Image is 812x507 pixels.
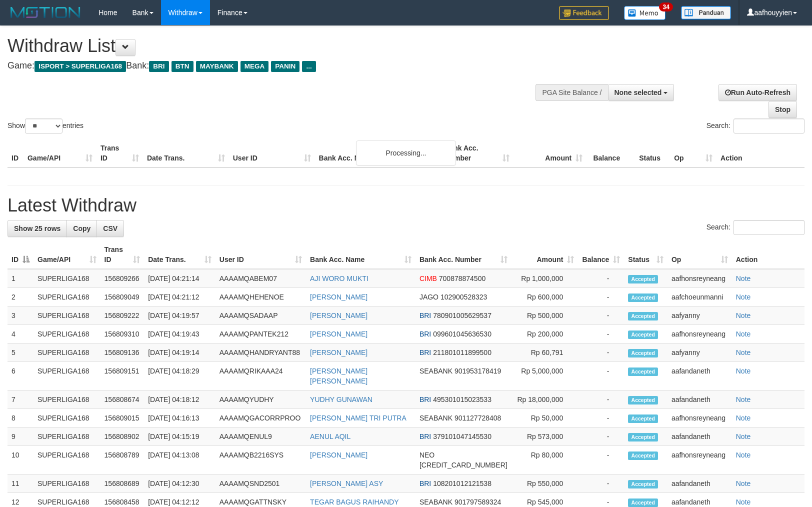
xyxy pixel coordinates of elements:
[578,427,624,446] td: -
[33,306,100,325] td: SUPERLIGA168
[628,367,658,376] span: Accepted
[511,362,578,390] td: Rp 5,000,000
[439,274,485,282] span: Copy 700878874500 to clipboard
[33,390,100,409] td: SUPERLIGA168
[628,480,658,488] span: Accepted
[578,409,624,427] td: -
[768,101,797,118] a: Stop
[100,446,144,474] td: 156808789
[419,479,431,487] span: BRI
[34,61,126,72] span: ISPORT > SUPERLIGA168
[144,240,215,269] th: Date Trans.: activate to sort column ascending
[511,343,578,362] td: Rp 60,791
[144,325,215,343] td: [DATE] 04:19:43
[215,343,306,362] td: AAAAMQHANDRYANT88
[635,139,670,167] th: Status
[7,220,67,237] a: Show 25 rows
[433,432,491,440] span: Copy 379101047145530 to clipboard
[240,61,269,72] span: MEGA
[7,446,33,474] td: 10
[578,446,624,474] td: -
[628,330,658,339] span: Accepted
[310,479,383,487] a: [PERSON_NAME] ASY
[718,84,797,101] a: Run Auto-Refresh
[736,395,751,403] a: Note
[7,343,33,362] td: 5
[667,427,732,446] td: aafandaneth
[143,139,229,167] th: Date Trans.
[33,427,100,446] td: SUPERLIGA168
[33,446,100,474] td: SUPERLIGA168
[144,343,215,362] td: [DATE] 04:19:14
[100,240,144,269] th: Trans ID: activate to sort column ascending
[628,293,658,302] span: Accepted
[419,311,431,319] span: BRI
[33,288,100,306] td: SUPERLIGA168
[96,220,124,237] a: CSV
[100,390,144,409] td: 156808674
[7,409,33,427] td: 8
[440,293,487,301] span: Copy 102900528323 to clipboard
[433,348,491,356] span: Copy 211801011899500 to clipboard
[667,409,732,427] td: aafhonsreyneang
[144,306,215,325] td: [DATE] 04:19:57
[716,139,804,167] th: Action
[33,269,100,288] td: SUPERLIGA168
[415,240,511,269] th: Bank Acc. Number: activate to sort column ascending
[7,474,33,493] td: 11
[614,88,662,96] span: None selected
[419,330,431,338] span: BRI
[667,288,732,306] td: aafchoeunmanni
[103,224,117,232] span: CSV
[511,306,578,325] td: Rp 500,000
[511,325,578,343] td: Rp 200,000
[215,325,306,343] td: AAAAMQPANTEK212
[25,118,62,133] select: Showentries
[667,362,732,390] td: aafandaneth
[667,474,732,493] td: aafandaneth
[310,311,367,319] a: [PERSON_NAME]
[144,269,215,288] td: [DATE] 04:21:14
[33,325,100,343] td: SUPERLIGA168
[215,240,306,269] th: User ID: activate to sort column ascending
[215,446,306,474] td: AAAAMQB2216SYS
[419,451,434,459] span: NEO
[144,390,215,409] td: [DATE] 04:18:12
[100,269,144,288] td: 156809266
[733,118,804,133] input: Search:
[736,293,751,301] a: Note
[736,274,751,282] a: Note
[624,6,666,20] img: Button%20Memo.svg
[586,139,635,167] th: Balance
[144,409,215,427] td: [DATE] 04:16:13
[310,451,367,459] a: [PERSON_NAME]
[454,414,501,422] span: Copy 901127728408 to clipboard
[7,5,83,20] img: MOTION_logo.png
[215,306,306,325] td: AAAAMQSADAAP
[144,362,215,390] td: [DATE] 04:18:29
[215,474,306,493] td: AAAAMQSND2501
[608,84,674,101] button: None selected
[736,479,751,487] a: Note
[454,367,501,375] span: Copy 901953178419 to clipboard
[144,474,215,493] td: [DATE] 04:12:30
[271,61,299,72] span: PANIN
[66,220,97,237] a: Copy
[454,498,501,506] span: Copy 901797589324 to clipboard
[736,414,751,422] a: Note
[511,427,578,446] td: Rp 573,000
[667,343,732,362] td: aafyanny
[7,390,33,409] td: 7
[33,409,100,427] td: SUPERLIGA168
[7,240,33,269] th: ID: activate to sort column descending
[144,288,215,306] td: [DATE] 04:21:12
[511,446,578,474] td: Rp 80,000
[419,367,452,375] span: SEABANK
[659,2,672,11] span: 34
[511,269,578,288] td: Rp 1,000,000
[215,390,306,409] td: AAAAMQYUDHY
[578,269,624,288] td: -
[144,446,215,474] td: [DATE] 04:13:08
[419,274,437,282] span: CIMB
[706,118,804,133] label: Search:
